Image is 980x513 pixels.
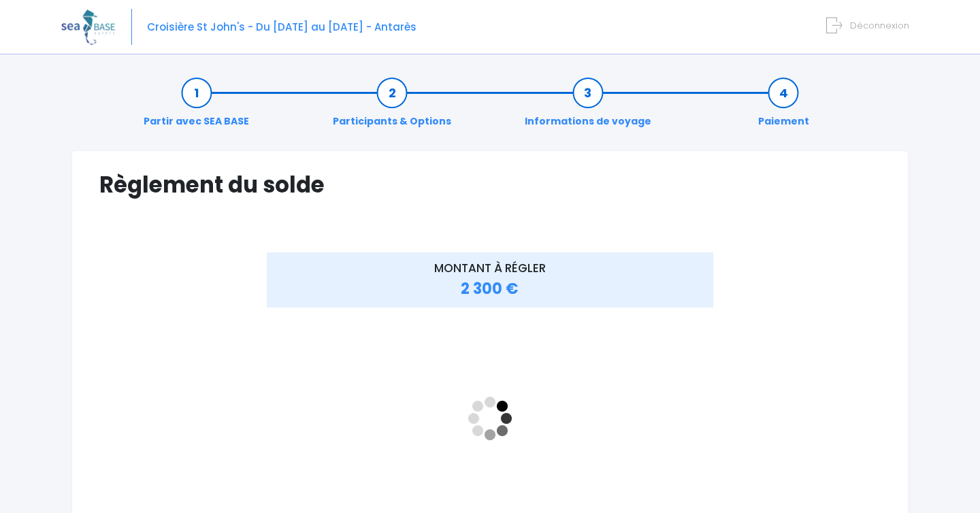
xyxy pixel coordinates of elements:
[147,20,416,34] span: Croisière St John's - Du [DATE] au [DATE] - Antarès
[518,86,658,129] a: Informations de voyage
[137,86,256,129] a: Partir avec SEA BASE
[326,86,458,129] a: Participants & Options
[99,171,881,198] h1: Règlement du solde
[850,19,909,32] span: Déconnexion
[461,278,519,299] span: 2 300 €
[434,260,546,276] span: MONTANT À RÉGLER
[751,86,816,129] a: Paiement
